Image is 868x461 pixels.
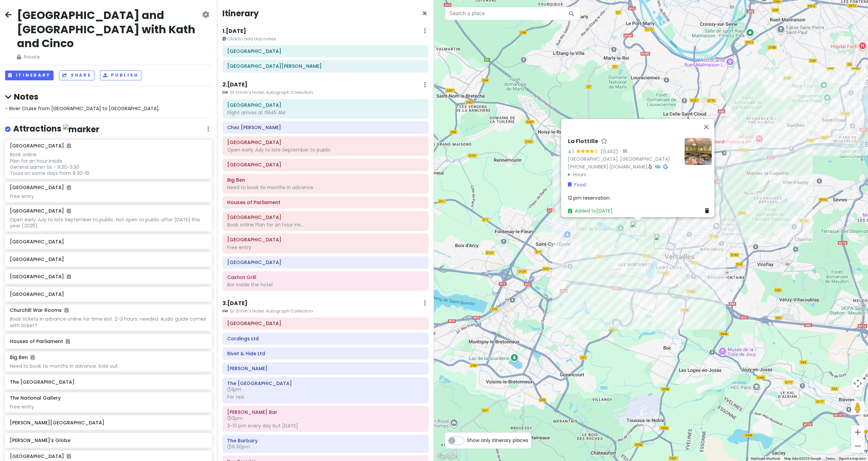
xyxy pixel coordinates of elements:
input: Search a place [445,7,580,20]
h6: Bancone Covent Garden [227,259,424,265]
a: Report a map error [839,457,866,460]
span: Show only itinerary places [467,437,528,444]
i: Added to itinerary [67,454,71,459]
div: Open early July to late September to public [227,147,424,153]
h6: The National Gallery [10,395,61,401]
div: Free entry [227,244,424,250]
div: Bar inside the hotel [227,282,424,288]
div: Book online Plan for an hour inside General admin tix - 9:30-3:30 Tours on some days from 8:30-10 [10,152,207,176]
i: Added to itinerary [67,143,71,148]
h6: Rivet & Hide Ltd [227,350,424,357]
a: Star place [601,138,608,145]
h6: Houses of Parliament [10,338,207,344]
h6: Houses of Parliament [227,199,424,205]
i: Tripadvisor [655,164,660,169]
h6: [GEOGRAPHIC_DATA] [10,143,71,149]
i: Added to itinerary [67,274,71,279]
button: Publish [100,71,142,80]
small: Click to add day notes [222,36,429,42]
h6: Boston Logan International Airport [227,63,424,69]
small: St. Ermin's Hotel, Autograph Collection [222,89,429,96]
h6: [GEOGRAPHIC_DATA] [10,239,207,245]
div: (6,452) [600,147,618,155]
div: · [618,148,627,155]
a: [GEOGRAPHIC_DATA], [GEOGRAPHIC_DATA] [568,156,670,162]
img: Picture of the place [685,138,712,165]
div: La Flottille [630,221,645,236]
h6: [PERSON_NAME]'s Globe [10,437,207,443]
h6: Cordings Ltd [227,336,424,342]
h6: St James's Park [227,162,424,168]
a: [PHONE_NUMBER] [568,163,608,170]
i: Google Maps [663,164,668,169]
h6: Churchill War Rooms [10,307,68,313]
h6: DUKES Bar [227,409,424,415]
h6: Chez Antoinette Victoria [227,124,424,131]
div: 3-10 pm every day but [DATE] [227,423,424,429]
h6: 2 . [DATE] [222,81,248,88]
a: Food [568,181,586,188]
h4: Itinerary [222,8,259,19]
div: Open early July to late September to public. Not open to public after [DATE] this year (2025). [10,217,207,229]
h6: Westminster Abbey [227,214,424,220]
div: Free entry [10,193,207,199]
span: Map data ©2025 Google [784,457,821,460]
button: Close [422,9,427,18]
button: Map camera controls [851,377,865,390]
h6: Raleigh-Durham International Airport [227,48,424,54]
div: Free entry [10,404,207,410]
span: Private [17,53,201,61]
div: Need to book tix months in advance. Sold out. [10,363,207,369]
h6: Caxton Grill [227,274,424,280]
h6: [GEOGRAPHIC_DATA] [10,208,71,214]
h4: Notes [5,92,212,102]
h6: [GEOGRAPHIC_DATA] [10,453,71,459]
h6: The Athenaeum Hotel & Residences [227,380,424,386]
small: St. Ermin's Hotel, Autograph Collection [222,308,429,315]
h6: [PERSON_NAME][GEOGRAPHIC_DATA] [10,420,207,426]
div: · · [568,138,679,178]
span: Close itinerary [422,8,427,19]
div: For tea [227,394,424,400]
span: 6:30pm [227,443,250,450]
h6: [GEOGRAPHIC_DATA] [10,291,207,297]
h6: 1 . [DATE] [222,28,246,35]
span: 12 pm reservation [568,194,610,201]
button: Close [698,119,714,135]
h6: [GEOGRAPHIC_DATA] [10,184,71,191]
h6: Big Ben [227,177,424,183]
div: 4.1 [568,147,576,155]
div: Flight arrives at 0645 AM [227,109,424,116]
a: Delete place [705,207,712,215]
button: Keyboard shortcuts [751,456,780,461]
h6: [GEOGRAPHIC_DATA] [10,256,207,262]
span: 1pm [227,386,241,393]
img: Google [436,452,458,461]
i: Added to itinerary [67,208,71,213]
a: [DOMAIN_NAME] [609,163,648,170]
a: Terms (opens in new tab) [825,457,835,460]
h6: 3 . [DATE] [222,300,248,307]
div: Book online Plan for an hour ins... [227,222,424,228]
h6: Buckingham Palace [227,139,424,145]
h6: La Flottille [568,138,598,145]
span: 3pm [227,415,243,422]
div: Need to book tix months in advance [227,184,424,191]
h6: The Barbary [227,438,424,444]
h6: [GEOGRAPHIC_DATA] [10,274,207,280]
div: Palace of Versailles [654,234,669,249]
a: Added to[DATE] [568,207,612,214]
h6: Westminster Cathedral [227,237,424,243]
span: - River Cruise from [GEOGRAPHIC_DATA] to [GEOGRAPHIC_DATA]. [5,105,160,112]
h6: Heathrow Airport [227,102,424,108]
h6: Drake's [227,365,424,372]
button: Zoom out [851,439,865,453]
button: Drag Pegman onto the map to open Street View [851,401,865,415]
h4: Attractions [13,123,99,135]
h6: The [GEOGRAPHIC_DATA] [10,379,207,385]
h2: [GEOGRAPHIC_DATA] and [GEOGRAPHIC_DATA] with Kath and Cinco [17,8,201,51]
img: marker [63,124,99,135]
i: Added to itinerary [66,339,70,344]
h6: Regent Street [227,320,424,326]
div: Book tickets in advance online for time slot. 2-3 hours. needed. Audio guide comes with ticket? [10,316,207,328]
